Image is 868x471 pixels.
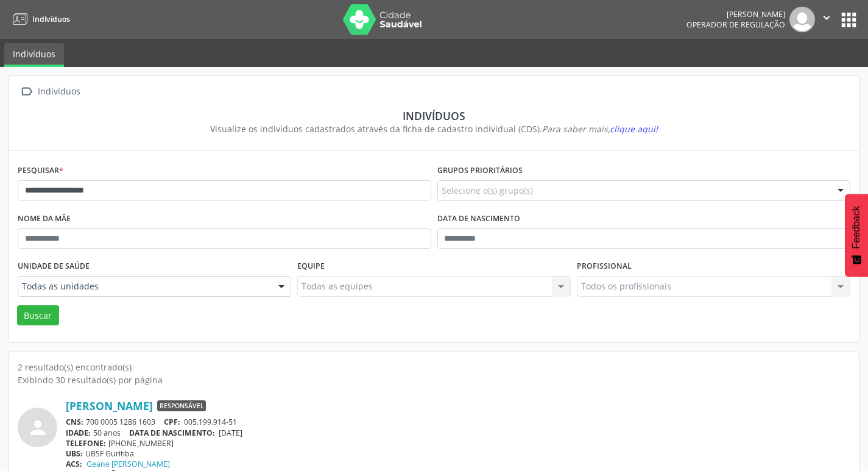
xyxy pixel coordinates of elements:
label: Equipe [297,257,325,276]
span: CPF: [164,417,180,427]
a: Indivíduos [4,43,64,67]
span: Feedback [851,206,862,249]
span: 005.199.914-51 [184,417,237,427]
span: Todas as unidades [22,280,266,292]
div: Indivíduos [26,109,842,122]
span: Selecione o(s) grupo(s) [442,184,533,197]
span: TELEFONE: [66,438,106,448]
span: [DATE] [219,428,242,438]
a: Geane [PERSON_NAME] [86,459,170,469]
div: [PERSON_NAME] [686,9,785,19]
span: ACS: [66,459,82,469]
i:  [820,11,833,24]
a: [PERSON_NAME] [66,399,153,413]
i: Para saber mais, [542,123,658,135]
div: [PHONE_NUMBER] [66,438,850,448]
span: Responsável [157,400,206,411]
label: Grupos prioritários [437,161,523,180]
button: Feedback - Mostrar pesquisa [845,194,868,277]
button: apps [838,9,859,30]
span: Operador de regulação [686,19,785,30]
span: clique aqui! [610,123,658,135]
div: 700 0005 1286 1603 [66,417,850,427]
div: Exibindo 30 resultado(s) por página [18,374,850,386]
span: CNS: [66,417,83,427]
div: 50 anos [66,428,850,438]
a: Indivíduos [9,9,70,29]
i:  [18,83,35,101]
i: person [27,417,49,439]
label: Unidade de saúde [18,257,90,276]
div: UBSF Guritiba [66,448,850,459]
button:  [815,7,838,32]
div: Indivíduos [35,83,82,101]
div: 2 resultado(s) encontrado(s) [18,361,850,374]
label: Profissional [577,257,632,276]
label: Data de nascimento [437,210,520,228]
a:  Indivíduos [18,83,82,101]
span: UBS: [66,448,83,459]
div: Visualize os indivíduos cadastrados através da ficha de cadastro individual (CDS). [26,122,842,135]
span: Indivíduos [32,14,70,24]
img: img [789,7,815,32]
span: DATA DE NASCIMENTO: [129,428,215,438]
label: Nome da mãe [18,210,71,228]
span: IDADE: [66,428,91,438]
label: Pesquisar [18,161,63,180]
button: Buscar [17,305,59,326]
